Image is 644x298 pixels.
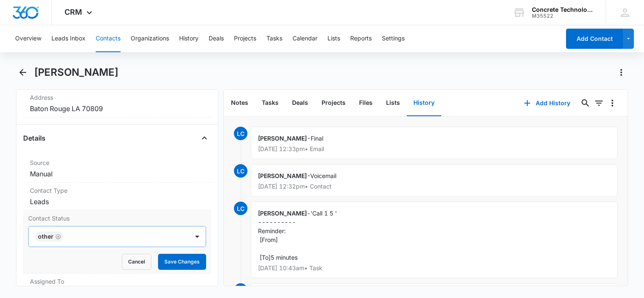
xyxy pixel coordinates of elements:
[352,90,379,116] button: Files
[327,25,340,52] button: Lists
[614,66,628,79] button: Actions
[532,13,593,19] div: account id
[251,127,617,159] div: -
[30,158,204,167] label: Source
[54,234,61,239] div: Remove Other
[122,254,151,270] button: Cancel
[515,93,579,113] button: Add History
[131,25,169,52] button: Organizations
[64,8,82,16] span: CRM
[234,25,256,52] button: Projects
[315,90,352,116] button: Projects
[51,25,86,52] button: Leads Inbox
[30,93,204,102] label: Address
[251,202,617,278] div: -
[30,186,204,195] label: Contact Type
[23,133,46,143] h4: Details
[251,164,617,197] div: -
[30,197,204,207] dd: Leads
[258,172,307,179] span: [PERSON_NAME]
[266,25,282,52] button: Tasks
[30,169,204,179] dd: Manual
[285,90,315,116] button: Deals
[38,234,54,239] div: Other
[234,283,247,297] span: LC
[258,265,610,271] p: [DATE] 10:43am • Task
[23,183,211,210] div: Contact TypeLeads
[198,131,211,145] button: Close
[258,184,610,189] p: [DATE] 12:32pm • Contact
[23,90,211,117] div: AddressBaton Rouge LA 70809
[258,135,307,142] span: [PERSON_NAME]
[606,96,619,110] button: Overflow Menu
[96,25,121,52] button: Contacts
[310,172,336,179] span: Voicemail
[16,66,29,79] button: Back
[234,127,247,140] span: LC
[23,155,211,183] div: SourceManual
[258,210,307,217] span: [PERSON_NAME]
[234,202,247,215] span: LC
[311,135,323,142] span: Final
[179,25,199,52] button: History
[350,25,372,52] button: Reports
[28,214,206,223] label: Contact Status
[592,96,606,110] button: Filters
[255,90,285,116] button: Tasks
[379,90,407,116] button: Lists
[158,254,206,270] button: Save Changes
[258,146,610,152] p: [DATE] 12:33pm • Email
[566,29,623,49] button: Add Contact
[234,164,247,178] span: LC
[224,90,255,116] button: Notes
[30,277,204,286] label: Assigned To
[34,66,118,79] h1: [PERSON_NAME]
[209,25,224,52] button: Deals
[382,25,405,52] button: Settings
[407,90,441,116] button: History
[532,6,593,13] div: account name
[579,96,592,110] button: Search...
[292,25,317,52] button: Calendar
[15,25,41,52] button: Overview
[30,104,204,114] dd: Baton Rouge LA 70809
